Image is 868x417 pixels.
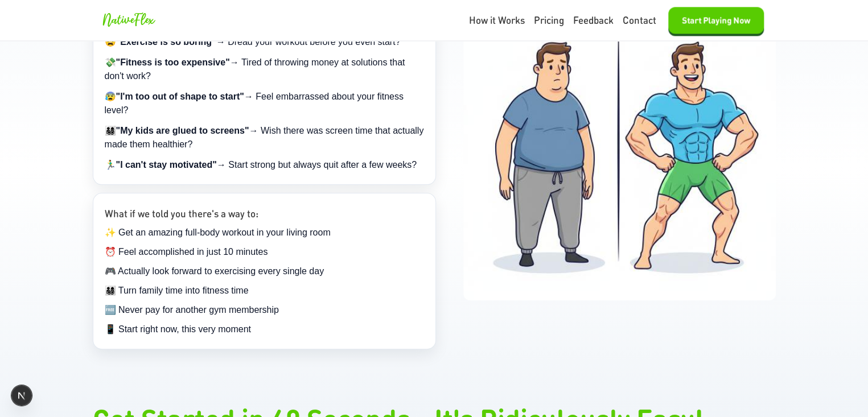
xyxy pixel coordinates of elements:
b: "My kids are glued to screens" [116,126,249,135]
b: "I can't stay motivated" [116,160,217,170]
button: Start Playing Now [668,7,764,34]
li: 😰 → Feel embarrassed about your fitness level? [105,90,424,117]
li: 💸 → Tired of throwing money at solutions that don't work? [105,56,424,83]
b: "I'm too out of shape to start" [116,92,244,101]
li: 🆓 Never pay for another gym membership [105,303,424,317]
li: 📱 Start right now, this very moment [105,323,424,336]
b: "Fitness is too expensive" [116,57,230,67]
h3: What if we told you there's a way to: [105,206,424,221]
b: "Exercise is so boring" [116,37,216,47]
a: Contact [623,13,656,28]
a: How it Works [469,13,525,28]
li: ✨ Get an amazing full-body workout in your living room [105,226,424,240]
li: 👨‍👩‍👧‍👦 Turn family time into fitness time [105,284,424,298]
li: 🏃‍♂️ → Start strong but always quit after a few weeks? [105,158,424,172]
span: NativeFlex [102,13,154,27]
li: 👨‍👩‍👧‍👦 → Wish there was screen time that actually made them healthier? [105,124,424,151]
a: Feedback [573,13,614,28]
li: 😫 → Dread your workout before you even start? [105,35,424,49]
li: ⏰ Feel accomplished in just 10 minutes [105,245,424,259]
li: 🎮 Actually look forward to exercising every single day [105,265,424,278]
a: Pricing [534,13,564,28]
